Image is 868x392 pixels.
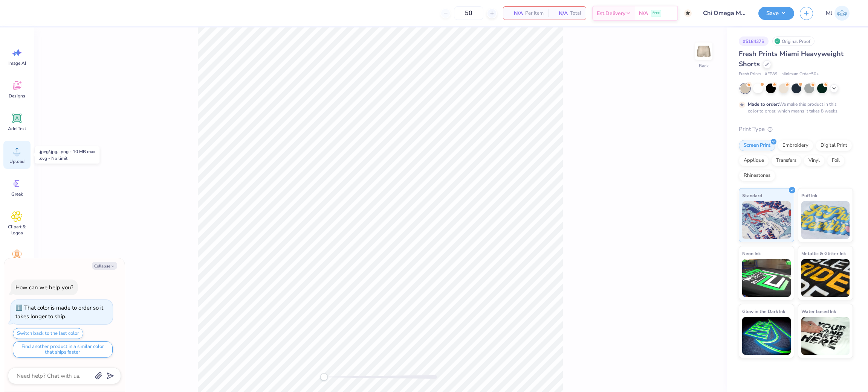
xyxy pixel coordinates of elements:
img: Water based Ink [801,317,850,355]
input: Untitled Design [697,6,753,21]
span: Standard [742,191,762,199]
img: Glow in the Dark Ink [742,317,791,355]
span: MJ [826,9,833,18]
button: Save [758,7,794,20]
div: Foil [827,155,845,166]
span: # FP89 [765,71,778,77]
button: Switch back to the last color [13,328,83,339]
img: Mark Joshua Mullasgo [834,6,850,21]
span: Est. Delivery [597,9,625,17]
span: Clipart & logos [5,224,29,236]
span: Total [570,9,581,17]
span: Greek [11,191,23,197]
strong: Made to order: [748,101,779,107]
span: Puff Ink [801,191,817,199]
div: We make this product in this color to order, which means it takes 8 weeks. [748,101,840,114]
div: Rhinestones [739,170,775,181]
span: Metallic & Glitter Ink [801,249,846,257]
span: Minimum Order: 50 + [781,71,819,77]
span: N/A [639,9,648,17]
span: Upload [9,158,24,164]
span: Water based Ink [801,307,836,315]
span: Fresh Prints [739,71,761,77]
div: Embroidery [778,140,813,151]
div: That color is made to order so it takes longer to ship. [15,304,103,320]
div: Accessibility label [320,373,328,381]
button: Collapse [92,262,117,270]
div: Transfers [771,155,801,166]
span: Glow in the Dark Ink [742,307,785,315]
div: Back [699,62,709,69]
img: Back [696,44,711,59]
span: Fresh Prints Miami Heavyweight Shorts [739,49,844,68]
div: How can we help you? [15,284,73,291]
span: Designs [9,93,25,99]
input: – – [454,6,483,20]
img: Puff Ink [801,201,850,239]
div: Print Type [739,125,853,134]
div: .jpeg/.jpg, .png - 10 MB max [39,148,95,155]
span: Image AI [8,60,26,66]
img: Standard [742,201,791,239]
a: MJ [822,6,853,21]
span: N/A [553,9,568,17]
div: .svg - No limit [39,155,95,162]
div: Applique [739,155,769,166]
span: Neon Ink [742,249,761,257]
span: Per Item [525,9,544,17]
div: Vinyl [804,155,825,166]
span: Add Text [8,126,26,132]
button: Find another product in a similar color that ships faster [13,341,113,358]
img: Neon Ink [742,259,791,297]
div: Digital Print [816,140,852,151]
div: Original Proof [772,36,815,46]
span: N/A [508,9,523,17]
div: # 518437B [739,36,769,46]
img: Metallic & Glitter Ink [801,259,850,297]
div: Screen Print [739,140,775,151]
span: Free [653,11,660,16]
